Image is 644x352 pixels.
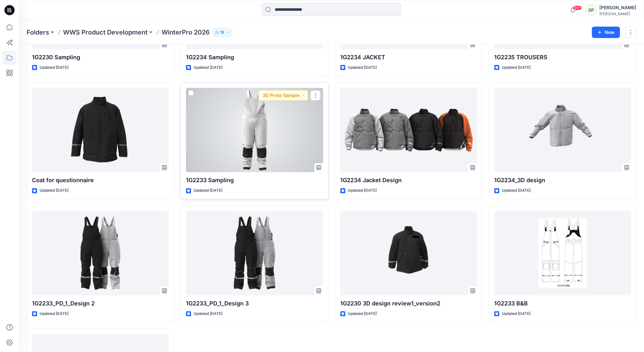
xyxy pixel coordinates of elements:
p: Updated [DATE] [40,187,68,194]
p: Updated [DATE] [502,64,531,71]
span: 99+ [572,5,582,10]
p: Updated [DATE] [348,64,377,71]
p: 16 [220,29,224,36]
div: [PERSON_NAME] [599,11,636,16]
p: 1G2230 3D design review1_version2 [340,299,477,308]
p: 1G2233_PD_1_Design 3 [186,299,323,308]
p: 1G2234_3D design [494,176,631,185]
p: 1G2233 Sampling [186,176,323,185]
button: New [592,27,620,38]
p: 1G2234 JACKET [340,53,477,62]
p: Updated [DATE] [40,310,68,317]
p: 1G2235 TROUSERS [494,53,631,62]
a: 1G2234 Jacket Design [340,88,477,172]
p: WinterPro 2026 [162,28,210,37]
a: WWS Product Development [63,28,148,37]
p: Updated [DATE] [194,187,222,194]
a: 1G2233 B&B [494,211,631,295]
p: Updated [DATE] [348,310,377,317]
p: Coat for questionnaire [32,176,169,185]
a: 1G2233_PD_1_Design 3 [186,211,323,295]
p: 1G2233 B&B [494,299,631,308]
p: 1G2230 Sampling [32,53,169,62]
p: Updated [DATE] [40,64,68,71]
p: Updated [DATE] [502,187,531,194]
p: Updated [DATE] [348,187,377,194]
a: 1G2234_3D design [494,88,631,172]
a: 1G2233_PD_1_Design 2 [32,211,169,295]
p: Updated [DATE] [502,310,531,317]
button: 16 [212,28,232,37]
p: Updated [DATE] [194,310,222,317]
a: Folders [27,28,49,37]
p: 1G2234 Jacket Design [340,176,477,185]
p: 1G2234 Sampling [186,53,323,62]
p: Updated [DATE] [194,64,222,71]
a: Coat for questionnaire [32,88,169,172]
p: 1G2233_PD_1_Design 2 [32,299,169,308]
a: 1G2233 Sampling [186,88,323,172]
div: [PERSON_NAME] [599,4,636,11]
a: 1G2230 3D design review1_version2 [340,211,477,295]
div: SP [585,4,597,16]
